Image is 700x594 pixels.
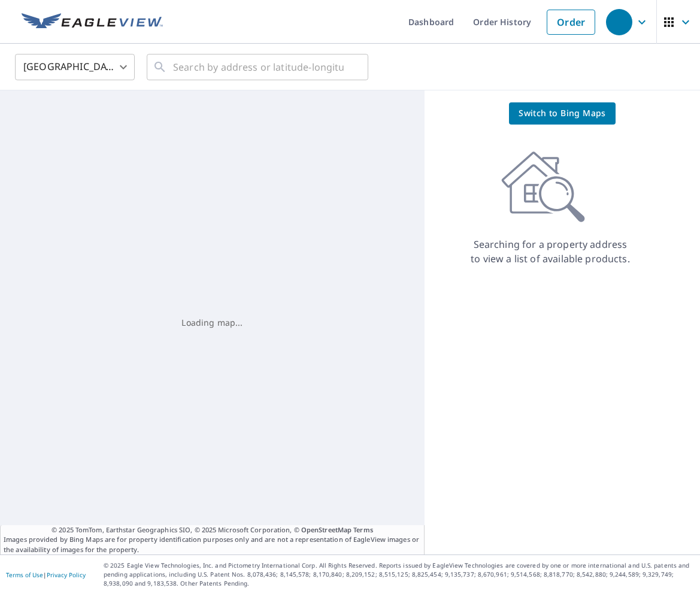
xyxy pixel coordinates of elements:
[6,571,86,578] p: |
[6,571,43,579] a: Terms of Use
[51,525,373,535] span: © 2025 TomTom, Earthstar Geographics SIO, © 2025 Microsoft Corporation, ©
[104,561,694,588] p: © 2025 Eagle View Technologies, Inc. and Pictometry International Corp. All Rights Reserved. Repo...
[353,525,373,534] a: Terms
[301,525,351,534] a: OpenStreetMap
[22,13,163,31] img: EV Logo
[181,316,243,328] div: Loading map...
[519,106,606,121] span: Switch to Bing Maps
[47,571,86,579] a: Privacy Policy
[470,237,631,266] p: Searching for a property address to view a list of available products.
[547,10,595,35] a: Order
[509,102,616,125] button: Switch to Bing Maps
[15,50,135,84] div: [GEOGRAPHIC_DATA]
[173,50,344,84] input: Search by address or latitude-longitude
